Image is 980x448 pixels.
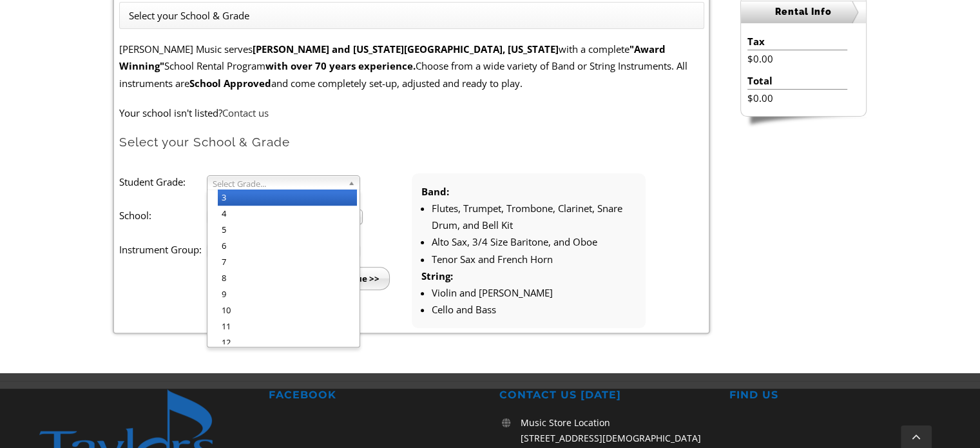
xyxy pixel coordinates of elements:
h2: Rental Info [741,1,866,23]
li: $0.00 [747,90,847,106]
li: 12 [218,335,357,351]
li: $0.00 [747,50,847,67]
li: Select your School & Grade [129,7,249,24]
p: [PERSON_NAME] Music serves with a complete School Rental Program Choose from a wide variety of Ba... [119,41,704,92]
li: 9 [218,286,357,302]
strong: String: [421,269,453,282]
label: Student Grade: [119,173,207,190]
strong: Band: [421,185,449,198]
li: 8 [218,270,357,286]
span: Select Grade... [213,176,343,191]
li: 10 [218,302,357,318]
li: Cello and Bass [432,301,636,318]
label: Instrument Group: [119,241,207,258]
h2: FIND US [729,389,941,402]
li: Flutes, Trumpet, Trombone, Clarinet, Snare Drum, and Bell Kit [432,200,636,234]
li: Tax [747,33,847,50]
li: 3 [218,190,357,206]
h2: FACEBOOK [269,389,481,402]
img: sidebar-footer.png [740,117,867,128]
li: 4 [218,206,357,222]
strong: School Approved [189,77,271,90]
h2: CONTACT US [DATE] [499,389,711,402]
li: 7 [218,254,357,270]
li: 11 [218,318,357,335]
h2: Select your School & Grade [119,134,704,150]
label: School: [119,207,207,224]
li: Tenor Sax and French Horn [432,251,636,268]
p: Your school isn't listed? [119,104,704,121]
li: 5 [218,222,357,238]
li: Violin and [PERSON_NAME] [432,284,636,301]
strong: [PERSON_NAME] and [US_STATE][GEOGRAPHIC_DATA], [US_STATE] [253,43,559,55]
li: 6 [218,238,357,254]
li: Alto Sax, 3/4 Size Baritone, and Oboe [432,233,636,250]
li: Total [747,72,847,90]
strong: with over 70 years experience. [265,59,416,72]
a: Contact us [222,106,269,119]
